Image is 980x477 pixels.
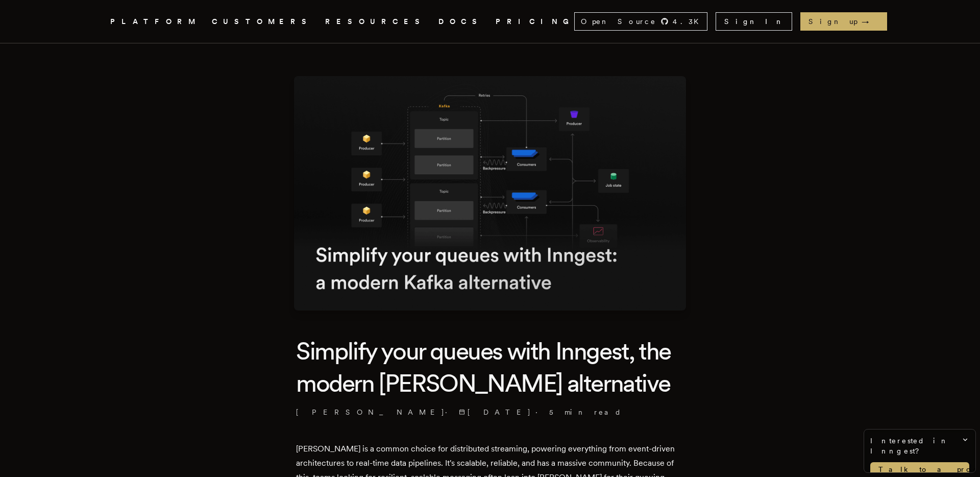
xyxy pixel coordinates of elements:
[581,16,656,27] span: Open Source
[673,16,705,27] span: 4.3 K
[438,15,483,28] a: DOCS
[870,436,969,456] span: Interested in Inngest?
[296,407,684,417] p: [PERSON_NAME] · ·
[296,335,684,399] h1: Simplify your queues with Inngest, the modern [PERSON_NAME] alternative
[325,15,426,28] button: RESOURCES
[862,16,879,27] span: →
[716,12,792,31] a: Sign In
[110,15,200,28] button: PLATFORM
[800,12,887,31] a: Sign up
[870,462,969,476] a: Talk to a product expert
[496,15,574,28] a: PRICING
[212,15,313,28] a: CUSTOMERS
[294,76,686,311] img: Featured image for Simplify your queues with Inngest, the modern Kafka alternative blog post
[459,407,531,417] span: [DATE]
[549,407,622,417] span: 5 min read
